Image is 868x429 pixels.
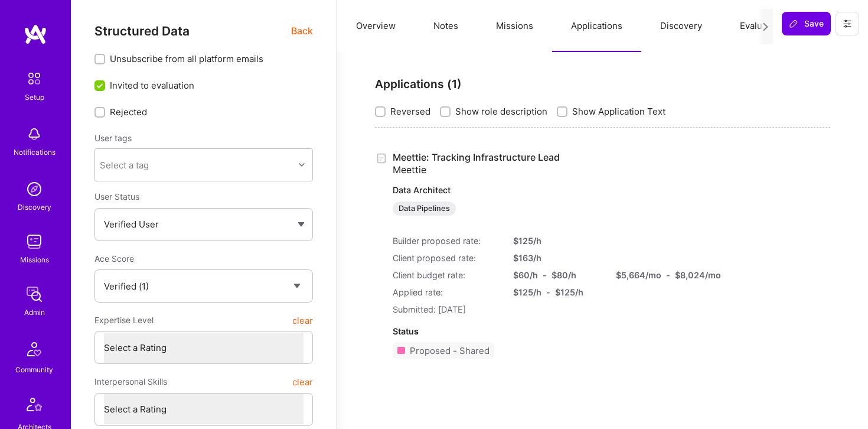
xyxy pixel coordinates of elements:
[22,122,46,146] img: bell
[15,363,53,376] div: Community
[513,269,538,281] div: $ 60 /h
[393,286,499,298] div: Applied rate:
[552,269,576,281] div: $ 80 /h
[25,91,44,103] div: Setup
[20,392,48,421] img: Architects
[110,53,263,65] span: Unsubscribe from all platform emails
[410,344,490,357] div: Proposed - Shared
[24,306,45,318] div: Admin
[513,235,602,247] div: $ 125 /h
[375,152,389,165] i: icon Application
[393,201,456,216] div: Data Pipelines
[546,286,550,298] div: -
[455,105,547,118] span: Show role description
[94,132,132,144] label: User tags
[292,371,313,392] button: clear
[22,282,46,306] img: admin teamwork
[24,24,47,45] img: logo
[393,151,704,216] a: Meettie: Tracking Infrastructure LeadMeettieData ArchitectData Pipelines
[375,77,462,91] strong: Applications ( 1 )
[789,18,824,30] span: Save
[110,79,194,92] span: Invited to evaluation
[393,269,499,281] div: Client budget rate:
[782,12,831,35] button: Save
[100,159,149,171] div: Select a tag
[761,22,770,31] i: icon Next
[390,105,430,118] span: Reversed
[393,235,499,247] div: Builder proposed rate:
[110,106,147,118] span: Rejected
[22,177,46,201] img: discovery
[393,303,704,316] div: Submitted: [DATE]
[22,66,47,91] img: setup
[543,269,547,281] div: -
[393,325,704,337] div: Status
[292,310,313,331] button: clear
[18,201,51,213] div: Discovery
[675,269,721,281] div: $ 8,024 /mo
[513,252,602,264] div: $ 163 /h
[104,219,159,230] span: Verified User
[298,222,305,227] img: caret
[393,184,704,196] p: Data Architect
[299,162,305,168] i: icon Chevron
[94,371,167,392] span: Interpersonal Skills
[616,269,661,281] div: $ 5,664 /mo
[22,230,46,253] img: teamwork
[513,286,541,298] div: $ 125 /h
[94,191,139,201] span: User Status
[14,146,56,158] div: Notifications
[666,269,670,281] div: -
[375,151,393,165] div: Created
[94,253,134,264] span: Ace Score
[393,164,426,175] span: Meettie
[94,310,154,331] span: Expertise Level
[572,105,665,118] span: Show Application Text
[291,24,313,38] span: Back
[555,286,583,298] div: $ 125 /h
[94,24,190,38] span: Structured Data
[20,253,49,266] div: Missions
[20,335,48,363] img: Community
[393,252,499,264] div: Client proposed rate:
